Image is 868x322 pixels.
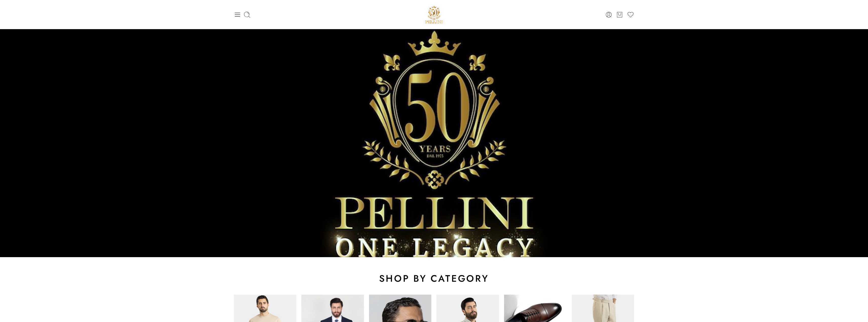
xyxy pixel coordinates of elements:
[605,11,612,18] a: Login / Register
[234,272,634,285] h2: shop by category
[423,4,445,25] a: Pellini -
[627,11,634,18] a: Wishlist
[616,11,623,18] a: Cart
[423,4,445,25] img: Pellini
